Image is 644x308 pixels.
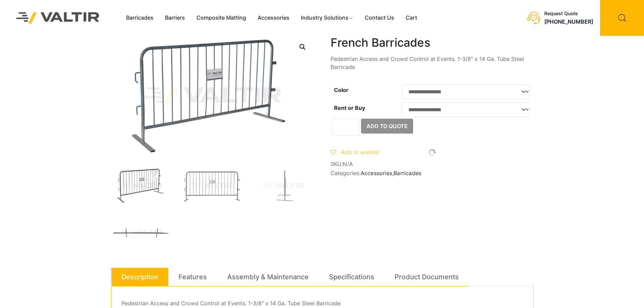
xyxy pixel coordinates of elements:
[332,119,359,136] input: Product quantity
[331,170,533,176] span: Categories: ,
[182,168,243,204] img: FrenchBar_Front-1.jpg
[120,13,159,23] a: Barricades
[359,13,400,23] a: Contact Us
[400,13,423,23] a: Cart
[121,268,158,286] a: Description
[334,104,365,111] label: Rent or Buy
[334,87,349,93] label: Color
[544,18,593,25] a: [PHONE_NUMBER]
[191,13,252,23] a: Composite Matting
[111,214,172,251] img: FrenchBar_Top.jpg
[252,13,295,23] a: Accessories
[361,170,392,176] a: Accessories
[111,168,172,204] img: FrenchBar_3Q-1.jpg
[329,268,374,286] a: Specifications
[331,161,533,167] span: SKU:
[393,170,421,176] a: Barricades
[331,36,533,50] h1: French Barricades
[227,268,309,286] a: Assembly & Maintenance
[253,168,314,204] img: FrenchBar_Side.jpg
[331,55,533,71] p: Pedestrian Access and Crowd Control at Events. 1-3/8″ x 14 Ga. Tube Steel Barricade
[178,268,207,286] a: Features
[7,3,109,32] img: Valtir Rentals
[544,11,593,17] div: Request Quote
[159,13,191,23] a: Barriers
[395,268,459,286] a: Product Documents
[295,13,359,23] a: Industry Solutions
[361,119,413,134] button: Add to Quote
[343,161,353,167] span: N/A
